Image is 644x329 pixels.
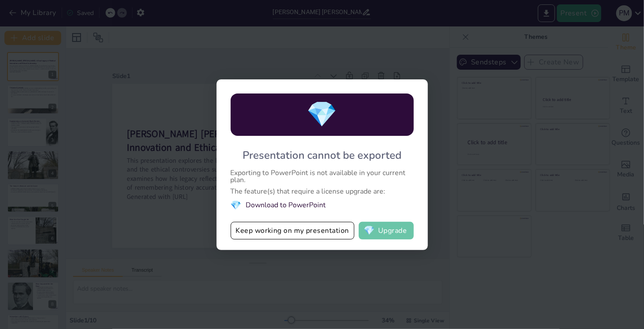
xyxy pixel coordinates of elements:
span: diamond [364,226,375,235]
li: Download to PowerPoint [231,199,414,211]
div: Exporting to PowerPoint is not available in your current plan. [231,169,414,183]
div: The feature(s) that require a license upgrade are: [231,188,414,195]
button: diamondUpgrade [359,222,414,239]
button: Keep working on my presentation [231,222,354,239]
span: diamond [231,199,242,211]
span: diamond [307,97,338,131]
div: Presentation cannot be exported [243,148,401,162]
